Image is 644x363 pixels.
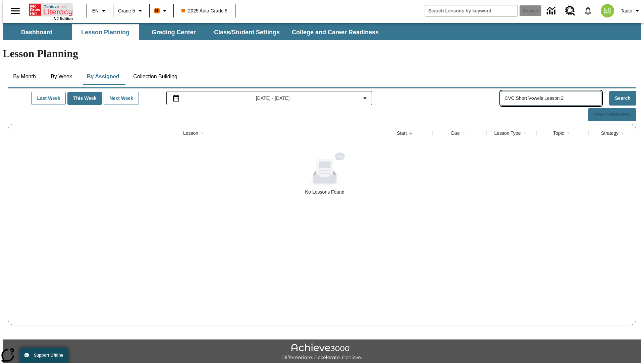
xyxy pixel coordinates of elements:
button: Sort [564,129,572,137]
div: Lesson Type [494,130,521,136]
button: Grading Center [140,24,207,40]
button: Select the date range menu item [169,94,369,102]
div: Topic [553,130,564,136]
img: avatar image [601,4,614,17]
button: By Month [8,69,41,85]
button: Sort [619,129,627,137]
button: Collection Building [128,69,183,85]
div: Due [451,130,460,136]
button: By Assigned [82,69,124,85]
div: Lesson [183,130,198,136]
input: search field [425,5,518,16]
div: SubNavbar [3,23,641,40]
img: Achieve3000 Differentiate Accelerate Achieve [282,344,362,361]
span: Grade 5 [118,7,135,14]
button: Dashboard [3,24,70,40]
button: Next Week [104,92,139,105]
div: Strategy [601,130,619,136]
button: Sort [460,129,468,137]
svg: Collapse Date Range Filter [361,94,369,102]
div: Home [29,2,73,21]
button: Select a new avatar [597,2,618,19]
button: Sort [198,129,206,137]
button: Sort [407,129,415,137]
a: Home [29,3,73,16]
button: This Week [67,92,102,105]
a: Resource Center, Will open in new tab [561,2,579,20]
button: Grade: Grade 5, Select a grade [115,5,147,17]
div: SubNavbar [3,24,385,40]
input: Search Assigned Lessons [504,93,601,103]
a: Notifications [579,2,597,19]
span: NJ Edition [54,16,73,21]
span: Support Offline [34,353,63,358]
button: Support Offline [20,348,68,363]
span: 2025 Auto Grade 5 [181,7,228,14]
button: Search [609,91,636,106]
h1: Lesson Planning [3,47,641,60]
span: [DATE] - [DATE] [256,95,290,102]
a: Data Center [543,2,561,20]
button: Class/Student Settings [209,24,285,40]
button: Language: EN, Select a language [89,5,111,17]
div: No Lessons Found [10,152,639,195]
button: Boost Class color is orange. Change class color [152,5,171,17]
button: College and Career Readiness [286,24,384,40]
span: Tauto [621,7,632,14]
button: Last Week [31,92,66,105]
button: Open side menu [5,1,25,21]
span: B [155,6,159,15]
button: Sort [521,129,529,137]
button: Profile/Settings [618,5,644,17]
button: Lesson Planning [72,24,139,40]
div: No Lessons Found [305,189,344,195]
div: Start [397,130,407,136]
span: EN [92,7,99,14]
button: By Week [45,69,78,85]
